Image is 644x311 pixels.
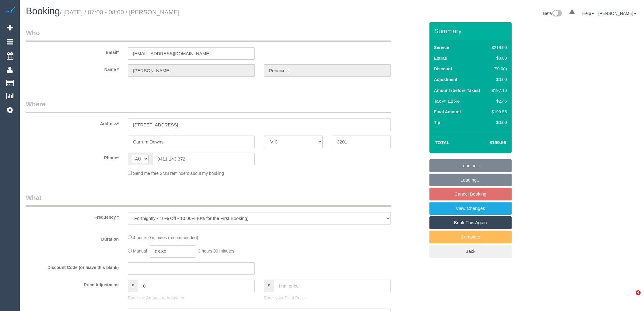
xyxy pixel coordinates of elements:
input: Last Name* [264,64,391,77]
label: Duration [21,234,123,242]
label: Service [434,44,449,51]
legend: Where [26,100,391,113]
input: First Name* [128,64,255,77]
div: $199.56 [489,109,507,115]
input: final price [274,280,391,292]
legend: What [26,193,391,207]
strong: Total [435,140,450,145]
img: Automaid Logo [4,6,16,15]
div: $219.00 [489,44,507,51]
label: Extras [434,55,447,61]
div: ($0.00) [489,66,507,72]
span: Send me free SMS reminders about my booking [133,171,224,176]
span: $ [128,280,138,292]
label: Tip [434,119,440,125]
span: Booking [26,6,60,16]
p: Enter the Amount to Adjust, or [128,295,255,301]
div: $197.10 [489,87,507,94]
div: $0.00 [489,76,507,83]
label: Price Adjustment [21,280,123,288]
label: Tax @ 1.25% [434,98,460,104]
input: Email* [128,47,255,60]
a: Book This Again [429,216,512,229]
label: Name * [21,64,123,72]
a: Beta [543,11,562,16]
input: Post Code* [332,136,390,148]
label: Frequency * [21,212,123,220]
h4: $199.56 [471,140,506,145]
label: Address* [21,118,123,127]
input: Suburb* [128,136,255,148]
span: 6 [636,290,641,295]
div: $0.00 [489,55,507,61]
legend: Who [26,28,391,42]
span: Manual [133,249,147,253]
label: Phone* [21,153,123,161]
a: View Changes [429,202,512,215]
label: Final Amount [434,109,461,115]
span: 4 hours 0 minutes (recommended) [133,235,198,240]
a: Back [429,245,512,258]
small: / [DATE] / 07:00 - 08:00 / [PERSON_NAME] [60,9,180,16]
label: Discount [434,66,452,72]
a: [PERSON_NAME] [598,11,636,16]
p: Enter your Final Price [264,295,391,301]
div: $0.00 [489,119,507,125]
a: Help [582,11,594,16]
iframe: Intercom live chat [623,290,638,305]
h3: Summary [434,27,509,34]
span: 3 hours 30 minutes [198,249,234,253]
img: New interface [552,10,562,18]
label: Email* [21,47,123,55]
label: Adjustment [434,76,457,83]
label: Amount (before Taxes) [434,87,480,94]
label: Discount Code (or leave this blank) [21,262,123,270]
input: Phone* [152,153,255,165]
div: $2.46 [489,98,507,104]
span: $ [264,280,274,292]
